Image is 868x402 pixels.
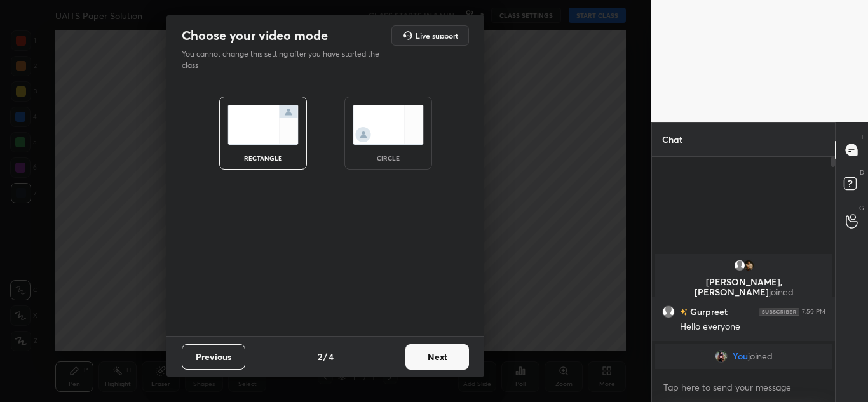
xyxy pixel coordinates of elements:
h4: 4 [329,350,334,363]
div: rectangle [238,155,288,161]
span: joined [748,351,773,361]
h4: / [323,350,327,363]
p: Chat [652,123,693,156]
p: D [860,168,864,177]
img: 4P8fHbbgJtejmAAAAAElFTkSuQmCC [759,308,799,316]
h5: Live support [416,32,458,39]
img: normalScreenIcon.ae25ed63.svg [227,105,299,145]
h2: Choose your video mode [182,27,328,44]
div: 7:59 PM [802,308,825,316]
img: no-rating-badge.077c3623.svg [680,309,688,316]
div: grid [652,251,836,372]
img: 2c3aeba51a7d48af842c848f5dfd342f.jpg [742,259,754,272]
img: 59cc8e460c5d4c73a0b08f93b452489c.jpg [715,350,728,363]
span: joined [768,286,793,298]
img: circleScreenIcon.acc0effb.svg [353,105,424,145]
div: Hello everyone [680,321,825,333]
p: [PERSON_NAME], [PERSON_NAME] [663,277,825,297]
img: default.png [662,305,675,318]
h6: Gurpreet [688,305,728,318]
div: circle [363,155,414,161]
button: Next [405,344,469,370]
p: T [860,132,864,142]
span: You [733,351,748,361]
button: Previous [182,344,245,370]
img: default.png [733,259,745,272]
p: G [859,203,864,213]
h4: 2 [318,350,322,363]
p: You cannot change this setting after you have started the class [182,48,388,71]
